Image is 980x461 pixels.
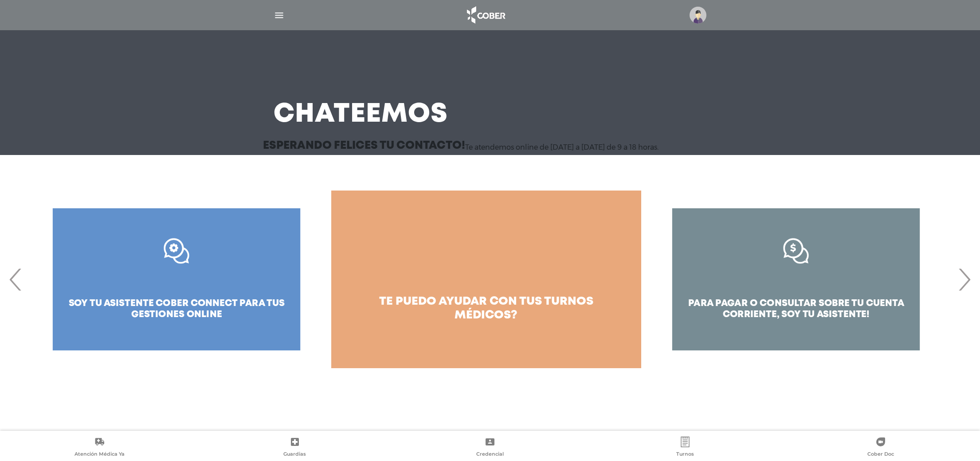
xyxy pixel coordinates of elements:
p: Te atendemos online de [DATE] a [DATE] de 9 a 18 horas. [465,143,659,151]
h3: Esperando felices tu contacto! [263,140,465,151]
a: Cober Doc [783,437,978,459]
a: te puedo ayudar con tus turnos médicos? [331,191,641,368]
a: Turnos [588,437,783,459]
img: Cober_menu-lines-white.svg [274,10,285,21]
span: Turnos [676,451,694,459]
h3: Chateemos [274,103,448,126]
a: Atención Médica Ya [2,437,197,459]
span: Credencial [476,451,504,459]
span: te puedo ayudar con tus [379,296,542,307]
a: Guardias [197,437,392,459]
span: Next [956,255,973,303]
a: Credencial [392,437,588,459]
span: Atención Médica Ya [74,451,125,459]
img: logo_cober_home-white.png [462,4,509,26]
span: Guardias [283,451,306,459]
img: profile-placeholder.svg [690,7,706,24]
span: Cober Doc [867,451,894,459]
span: Previous [7,255,24,303]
